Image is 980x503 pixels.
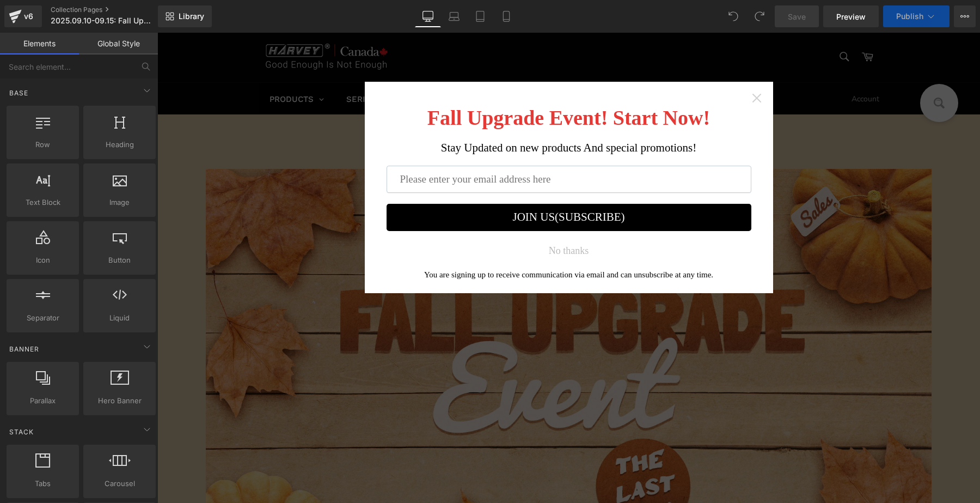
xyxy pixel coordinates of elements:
div: v6 [22,9,35,23]
a: v6 [4,5,42,27]
a: Collection Pages [51,5,176,14]
span: Button [87,254,152,266]
span: Icon [10,254,76,266]
a: Preview [823,5,879,27]
div: You are signing up to receive communication via email and can unsubscribe at any time. [229,238,594,247]
span: Stack [8,427,35,437]
a: Global Style [79,33,158,54]
span: Text Block [10,197,76,208]
a: Desktop [415,5,441,27]
span: Image [87,197,152,208]
span: Publish [896,12,923,21]
button: More [954,5,976,27]
span: Heading [87,139,152,150]
span: Carousel [87,478,152,489]
span: Tabs [10,478,76,489]
button: Redo [749,5,770,27]
input: Please enter your email address here [229,133,594,160]
span: 2025.09.10-09.15: Fall Upgrade Event [51,16,155,25]
span: Parallax [10,395,76,407]
span: Preview [836,11,866,22]
a: Mobile [493,5,519,27]
button: Publish [883,5,950,27]
span: Hero Banner [87,395,152,407]
span: Library [179,11,204,21]
span: Liquid [87,312,152,324]
h1: Fall Upgrade Event! Start Now! [229,76,594,94]
a: Close widget [594,60,605,71]
span: Save [788,11,806,22]
a: Laptop [441,5,467,27]
span: Row [10,139,76,150]
a: Tablet [467,5,493,27]
span: Base [8,88,29,98]
div: No thanks [391,213,432,223]
button: Undo [722,5,744,27]
a: New Library [158,5,212,27]
button: JOIN US(SUBSCRIBE) [229,171,594,198]
span: Separator [10,312,76,324]
span: Banner [8,344,40,354]
div: Stay Updated on new products And special promotions! [229,108,594,122]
